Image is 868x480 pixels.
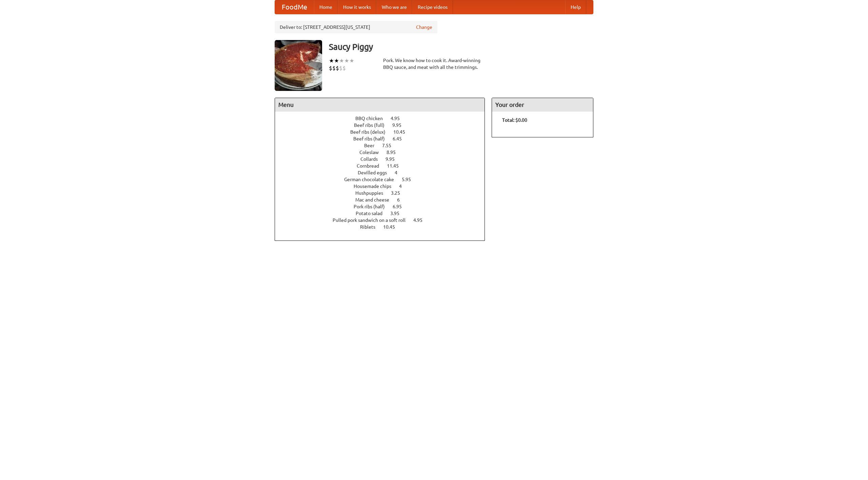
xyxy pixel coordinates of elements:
span: Beef ribs (full) [354,122,391,128]
a: Help [565,0,586,14]
a: Who we are [376,0,412,14]
span: Potato salad [356,211,389,216]
span: 4 [395,170,404,175]
img: angular.jpg [275,40,322,91]
div: Pork. We know how to cook it. Award-winning BBQ sauce, and meat with all the trimmings. [383,57,485,71]
span: 10.45 [393,129,412,135]
span: 8.95 [387,150,402,155]
b: Total: $0.00 [502,117,527,123]
span: Housemade chips [354,184,398,189]
a: Devilled eggs 4 [358,170,410,175]
h4: Your order [492,98,593,112]
a: Change [416,24,432,31]
span: 4.95 [391,116,407,121]
span: Coleslaw [359,150,386,155]
span: 4.95 [413,217,429,223]
span: 6.45 [393,136,409,141]
a: Beef ribs (half) 6.45 [353,136,414,141]
a: Pulled pork sandwich on a soft roll 4.95 [333,217,435,223]
a: Mac and cheese 6 [355,197,412,203]
span: 3.25 [391,190,407,196]
span: 3.95 [390,211,406,216]
span: Pulled pork sandwich on a soft roll [333,217,412,223]
a: Riblets 10.45 [360,224,408,230]
li: $ [339,64,342,72]
li: $ [342,64,346,72]
span: 5.95 [402,177,418,182]
li: ★ [334,57,339,64]
li: ★ [329,57,334,64]
a: Collards 9.95 [360,156,407,162]
li: $ [332,64,336,72]
a: FoodMe [275,0,314,14]
span: Hushpuppies [355,190,390,196]
span: 11.45 [387,163,406,169]
a: Cornbread 11.45 [357,163,411,169]
a: German chocolate cake 5.95 [344,177,423,182]
span: BBQ chicken [355,116,390,121]
span: 9.95 [386,156,401,162]
a: Housemade chips 4 [354,184,414,189]
span: 6 [397,197,407,203]
span: 10.45 [383,224,402,230]
a: Beef ribs (delux) 10.45 [350,129,418,135]
span: 9.95 [392,122,408,128]
span: Collards [360,156,384,162]
h4: Menu [275,98,485,112]
span: Beef ribs (half) [353,136,392,141]
a: Hushpuppies 3.25 [355,190,413,196]
span: Mac and cheese [355,197,396,203]
a: BBQ chicken 4.95 [355,116,412,121]
a: Recipe videos [412,0,453,14]
a: Pork ribs (half) 6.95 [354,204,414,209]
a: Coleslaw 8.95 [359,150,408,155]
span: Devilled eggs [358,170,394,175]
li: $ [336,64,339,72]
span: Beef ribs (delux) [350,129,392,135]
a: How it works [338,0,376,14]
h3: Saucy Piggy [329,40,593,54]
span: Cornbread [357,163,386,169]
a: Beef ribs (full) 9.95 [354,122,414,128]
a: Potato salad 3.95 [356,211,412,216]
span: 4 [399,184,409,189]
li: ★ [344,57,349,64]
span: German chocolate cake [344,177,401,182]
li: $ [329,64,332,72]
span: Pork ribs (half) [354,204,392,209]
li: ★ [349,57,354,64]
li: ★ [339,57,344,64]
span: 6.95 [393,204,409,209]
span: Riblets [360,224,382,230]
a: Beer 7.55 [364,143,404,148]
span: 7.55 [382,143,398,148]
a: Home [314,0,338,14]
span: Beer [364,143,381,148]
div: Deliver to: [STREET_ADDRESS][US_STATE] [275,21,437,33]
